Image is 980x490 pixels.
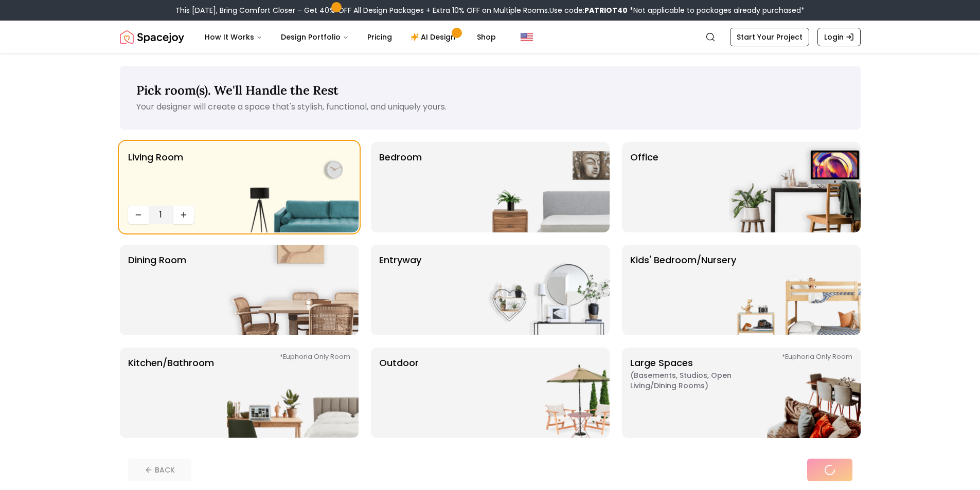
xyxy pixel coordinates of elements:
[359,27,400,47] a: Pricing
[227,142,359,232] img: Living Room
[469,27,504,47] a: Shop
[379,253,421,327] p: entryway
[630,370,759,391] span: ( Basements, Studios, Open living/dining rooms )
[521,31,533,43] img: United States
[549,5,628,15] span: Use code:
[128,253,186,327] p: Dining Room
[584,5,628,15] b: PATRIOT40
[402,27,467,47] a: AI Design
[227,348,359,438] img: Kitchen/Bathroom *Euphoria Only
[153,209,169,221] span: 1
[630,150,658,224] p: Office
[817,28,861,46] a: Login
[197,27,504,47] nav: Main
[197,27,271,47] button: How It Works
[227,245,359,335] img: Dining Room
[630,356,759,430] p: Large Spaces
[478,348,610,438] img: Outdoor
[379,356,419,430] p: Outdoor
[628,5,805,15] span: *Not applicable to packages already purchased*
[128,150,183,202] p: Living Room
[128,206,149,224] button: Decrease quantity
[478,245,610,335] img: entryway
[729,245,861,335] img: Kids' Bedroom/Nursery
[379,150,422,224] p: Bedroom
[128,356,214,430] p: Kitchen/Bathroom
[630,253,736,327] p: Kids' Bedroom/Nursery
[273,27,357,47] button: Design Portfolio
[136,101,844,113] p: Your designer will create a space that's stylish, functional, and uniquely yours.
[120,27,184,47] a: Spacejoy
[478,142,610,232] img: Bedroom
[729,348,861,438] img: Large Spaces *Euphoria Only
[729,142,861,232] img: Office
[730,28,809,46] a: Start Your Project
[120,27,184,47] img: Spacejoy Logo
[120,21,861,53] nav: Global
[175,5,805,15] div: This [DATE], Bring Comfort Closer – Get 40% OFF All Design Packages + Extra 10% OFF on Multiple R...
[173,206,194,224] button: Increase quantity
[136,82,338,98] span: Pick room(s). We'll Handle the Rest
